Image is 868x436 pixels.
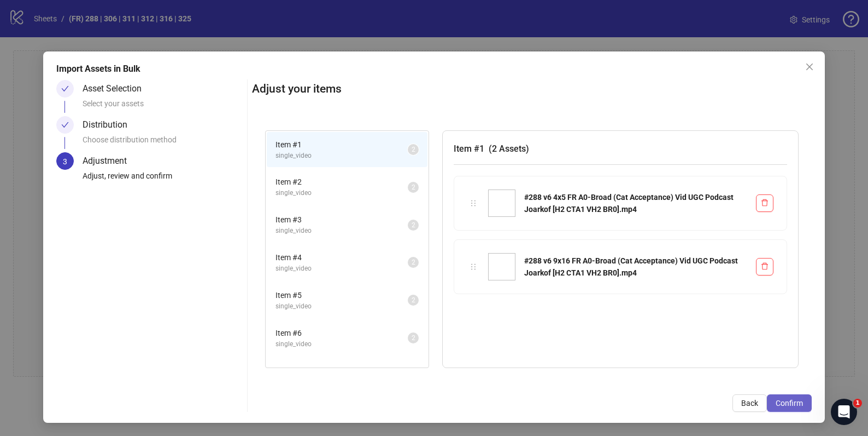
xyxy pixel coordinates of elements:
[83,80,150,97] div: Asset Selection
[488,253,515,280] img: #288 v6 9x16 FR A0-Broad (Cat Acceptance) Vid UGC Podcast Joarkof [H2 CTA1 VH2 BR0].mp4
[275,151,408,161] span: single_video
[275,176,408,188] span: Item # 2
[853,399,862,408] span: 1
[408,220,419,231] sup: 2
[412,334,415,342] span: 2
[470,263,477,271] span: holder
[470,199,477,207] span: holder
[524,255,747,279] div: #288 v6 9x16 FR A0-Broad (Cat Acceptance) Vid UGC Podcast Joarkof [H2 CTA1 VH2 BR0].mp4
[275,339,408,349] span: single_video
[412,183,415,191] span: 2
[761,199,769,206] span: delete
[61,121,69,129] span: check
[741,399,758,408] span: Back
[63,157,67,166] span: 3
[408,295,419,306] sup: 2
[275,289,408,301] span: Item # 5
[412,296,415,304] span: 2
[275,365,408,377] span: Item # 7
[275,263,408,274] span: single_video
[83,134,243,152] div: Choose distribution method
[275,214,408,226] span: Item # 3
[767,394,812,412] button: Confirm
[408,332,419,343] sup: 2
[776,399,803,408] span: Confirm
[408,257,419,268] sup: 2
[467,261,479,273] div: holder
[83,116,136,134] div: Distribution
[275,188,408,198] span: single_video
[275,327,408,339] span: Item # 6
[805,62,814,71] span: close
[408,182,419,193] sup: 2
[83,152,136,170] div: Adjustment
[252,80,811,98] h2: Adjust your items
[732,394,767,412] button: Back
[756,194,773,212] button: Delete
[488,190,515,217] img: #288 v6 4x5 FR A0-Broad (Cat Acceptance) Vid UGC Podcast Joarkof [H2 CTA1 VH2 BR0].mp4
[761,262,769,270] span: delete
[56,62,811,76] div: Import Assets in Bulk
[408,144,419,155] sup: 2
[454,142,787,156] h3: Item # 1
[489,144,529,154] span: ( 2 Assets )
[275,226,408,236] span: single_video
[467,197,479,209] div: holder
[275,301,408,312] span: single_video
[756,258,773,276] button: Delete
[83,97,243,116] div: Select your assets
[275,251,408,263] span: Item # 4
[275,139,408,151] span: Item # 1
[831,399,857,425] iframe: Intercom live chat
[412,146,415,153] span: 2
[412,259,415,266] span: 2
[801,58,818,76] button: Close
[412,221,415,229] span: 2
[83,170,243,188] div: Adjust, review and confirm
[524,191,747,215] div: #288 v6 4x5 FR A0-Broad (Cat Acceptance) Vid UGC Podcast Joarkof [H2 CTA1 VH2 BR0].mp4
[61,85,69,93] span: check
